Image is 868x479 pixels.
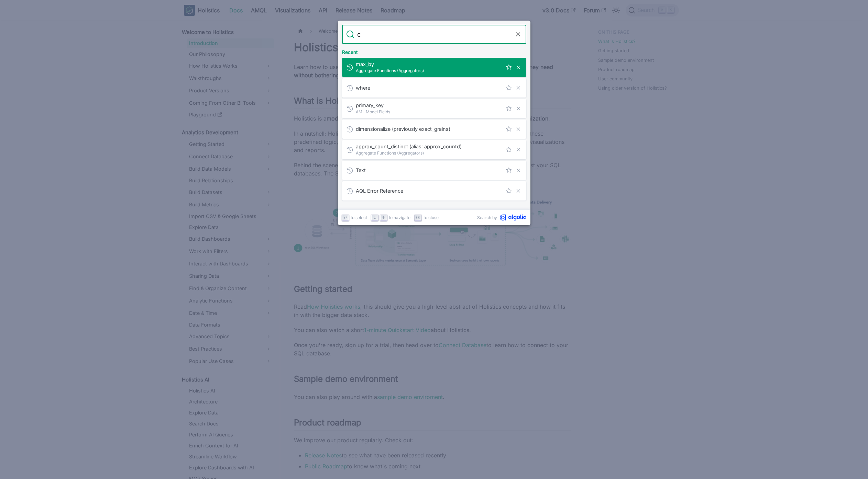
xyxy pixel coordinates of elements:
[505,167,513,174] button: Save this search
[342,78,526,98] a: where
[356,150,502,156] span: Aggregate Functions (Aggregators)
[356,187,502,194] span: AQL Error Reference
[342,181,526,201] a: AQL Error Reference
[342,140,526,159] a: approx_count_distinct (alias: approx_countd)​Aggregate Functions (Aggregators)
[356,61,502,67] span: max_by​
[343,215,348,220] svg: Enter key
[515,105,522,112] button: Remove this search from history
[341,44,528,58] div: Recent
[356,126,502,132] span: dimensionalize (previously exact_grains)
[505,64,513,71] button: Save this search
[515,84,522,92] button: Remove this search from history
[372,215,377,220] svg: Arrow down
[505,125,513,133] button: Save this search
[505,84,513,92] button: Save this search
[342,161,526,180] a: Text
[515,146,522,153] button: Remove this search from history
[342,99,526,118] a: primary_keyAML Model Fields
[514,30,522,38] button: Clear the query
[416,215,421,220] svg: Escape key
[356,67,502,74] span: Aggregate Functions (Aggregators)
[515,187,522,195] button: Remove this search from history
[356,143,502,150] span: approx_count_distinct (alias: approx_countd)​
[356,109,502,115] span: AML Model Fields
[342,119,526,139] a: dimensionalize (previously exact_grains)
[351,214,367,221] span: to select
[424,214,439,221] span: to close
[515,125,522,133] button: Remove this search from history
[342,58,526,77] a: max_by​Aggregate Functions (Aggregators)
[505,146,513,153] button: Save this search
[515,167,522,174] button: Remove this search from history
[500,214,526,221] svg: Algolia
[381,215,386,220] svg: Arrow up
[356,167,502,173] span: Text
[505,105,513,112] button: Save this search
[505,187,513,195] button: Save this search
[477,214,526,221] a: Search byAlgolia
[477,214,497,221] span: Search by
[389,214,410,221] span: to navigate
[515,64,522,71] button: Remove this search from history
[356,84,502,91] span: where
[356,102,502,109] span: primary_key
[354,25,514,44] input: Search docs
